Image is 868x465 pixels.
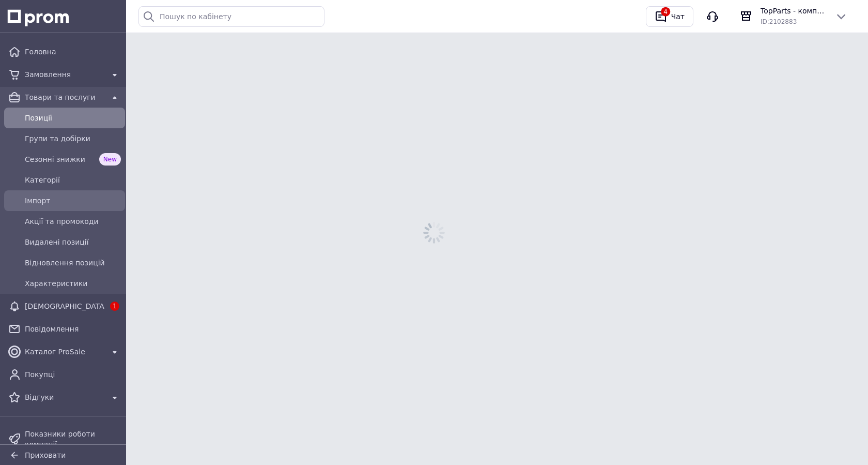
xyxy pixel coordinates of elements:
[99,153,121,166] span: New
[25,133,121,144] span: Групи та добірки
[25,69,104,80] span: Замовлення
[25,369,121,380] span: Покупці
[25,278,121,289] span: Характеристики
[25,347,104,357] span: Каталог ProSale
[138,6,324,27] input: Пошук по кабінету
[25,175,121,185] span: Категорії
[25,196,121,206] span: Імпорт
[25,301,104,311] span: [DEMOGRAPHIC_DATA]
[25,92,104,102] span: Товари та послуги
[761,18,797,25] span: ID: 2102883
[25,451,66,459] span: Приховати
[25,47,121,57] span: Головна
[761,6,827,16] span: TopParts - комплектуючі до ноутбуків
[25,429,121,449] span: Показники роботи компанії
[646,6,693,27] button: 4Чат
[669,9,687,24] div: Чат
[25,258,121,268] span: Відновлення позицій
[25,154,95,164] span: Сезонні знижки
[25,216,121,227] span: Акції та промокоди
[25,392,104,402] span: Відгуки
[25,237,121,247] span: Видалені позиції
[110,302,119,311] span: 1
[25,113,121,123] span: Позиції
[25,324,121,334] span: Повідомлення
